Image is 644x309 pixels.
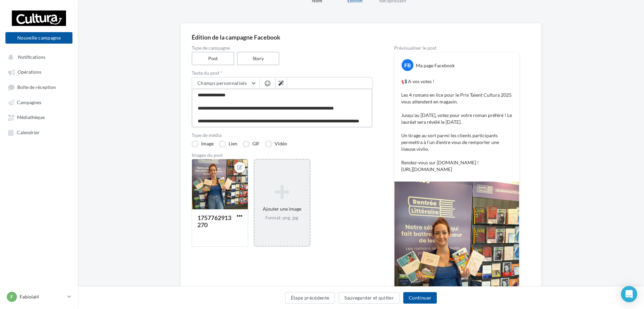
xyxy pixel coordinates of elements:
[4,66,74,78] a: Opérations
[192,71,372,75] label: Texte du post *
[192,133,372,138] label: Type de média
[5,32,72,44] button: Nouvelle campagne
[18,54,45,60] span: Notifications
[402,59,413,71] div: FB
[4,111,74,123] a: Médiathèque
[192,141,214,147] label: Image
[192,52,234,65] label: Post
[192,153,372,158] div: Images du post
[401,78,512,173] p: 📢 A vos votes ! Les 4 romans en lice pour le Prix Talent Cultura 2025 vous attendent en magasin. ...
[192,46,372,50] label: Type de campagne
[237,52,280,65] label: Story
[10,293,13,300] span: F
[621,286,637,302] div: Open Intercom Messenger
[17,84,56,90] span: Boîte de réception
[4,126,74,138] a: Calendrier
[17,129,40,135] span: Calendrier
[339,292,400,304] button: Sauvegarder et quitter
[197,214,231,229] div: 1757762913270
[4,81,74,93] a: Boîte de réception
[265,141,287,147] label: Vidéo
[197,80,247,86] span: Champs personnalisés
[20,293,65,300] p: FabiolaH
[4,96,74,108] a: Campagnes
[285,292,335,304] button: Étape précédente
[219,141,237,147] label: Lien
[192,34,530,40] div: Édition de la campagne Facebook
[403,292,437,304] button: Continuer
[192,77,259,89] button: Champs personnalisés
[17,115,45,120] span: Médiathèque
[18,69,41,75] span: Opérations
[5,290,72,303] a: F FabiolaH
[243,141,260,147] label: GIF
[394,46,519,50] div: Prévisualiser le post
[416,62,455,69] div: Ma page Facebook
[17,99,41,105] span: Campagnes
[4,51,71,63] button: Notifications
